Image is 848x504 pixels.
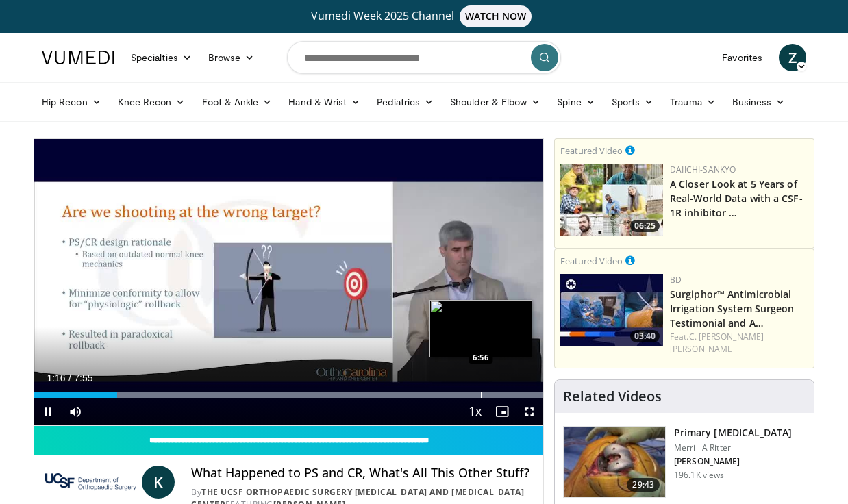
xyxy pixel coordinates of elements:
img: 70422da6-974a-44ac-bf9d-78c82a89d891.150x105_q85_crop-smart_upscale.jpg [560,274,663,346]
span: 7:55 [74,373,92,383]
a: Favorites [714,44,771,71]
a: Vumedi Week 2025 ChannelWATCH NOW [44,5,804,27]
p: Merrill A Ritter [674,442,792,453]
p: [PERSON_NAME] [674,456,792,467]
a: Z [779,44,806,71]
a: Hand & Wrist [280,88,369,116]
button: Playback Rate [461,398,488,425]
a: Daiichi-Sankyo [670,164,736,175]
a: Surgiphor™ Antimicrobial Irrigation System Surgeon Testimonial and A… [670,288,795,329]
a: Trauma [662,88,724,116]
img: 297061_3.png.150x105_q85_crop-smart_upscale.jpg [564,427,665,498]
small: Featured Video [560,144,623,157]
a: BD [670,274,682,286]
a: Hip Recon [34,88,110,116]
span: WATCH NOW [460,5,532,27]
img: VuMedi Logo [42,51,114,64]
a: Specialties [123,44,200,71]
span: 1:16 [47,373,65,383]
small: Featured Video [560,255,623,267]
p: 196.1K views [674,470,724,481]
img: The UCSF Orthopaedic Surgery Arthritis and Joint Replacement Center [45,466,136,499]
span: / [68,373,71,383]
a: Shoulder & Elbow [442,88,549,116]
a: K [142,466,175,499]
input: Search topics, interventions [287,41,561,74]
img: 93c22cae-14d1-47f0-9e4a-a244e824b022.png.150x105_q85_crop-smart_upscale.jpg [560,164,663,236]
a: 06:25 [560,164,663,236]
button: Mute [62,398,89,425]
span: 06:25 [630,220,660,232]
a: Browse [200,44,263,71]
a: Foot & Ankle [194,88,281,116]
h3: Primary [MEDICAL_DATA] [674,426,792,440]
a: A Closer Look at 5 Years of Real-World Data with a CSF-1R inhibitor … [670,177,803,219]
span: 29:43 [627,478,660,492]
a: Sports [603,88,662,116]
div: Feat. [670,331,808,355]
h4: What Happened to PS and CR, What's All This Other Stuff? [191,466,532,481]
img: image.jpeg [429,300,532,357]
span: 03:40 [630,330,660,342]
button: Enable picture-in-picture mode [488,398,516,425]
a: 03:40 [560,274,663,346]
a: Pediatrics [369,88,442,116]
button: Pause [34,398,62,425]
h4: Related Videos [563,388,662,405]
a: Business [724,88,794,116]
a: Knee Recon [110,88,194,116]
a: 29:43 Primary [MEDICAL_DATA] Merrill A Ritter [PERSON_NAME] 196.1K views [563,426,806,499]
button: Fullscreen [516,398,543,425]
a: Spine [549,88,603,116]
a: C. [PERSON_NAME] [PERSON_NAME] [670,331,764,355]
video-js: Video Player [34,139,543,426]
div: Progress Bar [34,392,543,398]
